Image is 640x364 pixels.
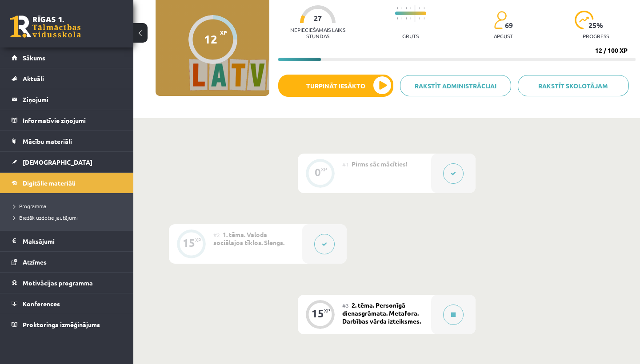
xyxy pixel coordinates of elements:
[23,75,44,83] span: Aktuāli
[12,47,122,68] a: Sākums
[312,309,324,317] div: 15
[397,7,398,9] img: icon-short-line-57e1e144782c952c97e751825c79c345078a6d821885a25fce030b3d8c18986b.svg
[12,293,122,314] a: Konferences
[278,27,358,39] p: Nepieciešamais laiks stundās
[23,158,92,166] span: [DEMOGRAPHIC_DATA]
[12,110,122,131] a: Informatīvie ziņojumi
[401,7,402,9] img: icon-short-line-57e1e144782c952c97e751825c79c345078a6d821885a25fce030b3d8c18986b.svg
[23,137,72,145] span: Mācību materiāli
[12,173,122,193] a: Digitālie materiāli
[12,252,122,272] a: Atzīmes
[23,300,60,308] span: Konferences
[213,231,220,238] span: #2
[342,161,349,168] span: #1
[12,68,122,89] a: Aktuāli
[195,237,201,242] div: XP
[494,11,507,29] img: students-c634bb4e5e11cddfef0936a35e636f08e4e9abd3cc4e673bd6f9a4125e45ecb1.svg
[12,131,122,151] a: Mācību materiāli
[352,160,408,168] span: Pirms sāc mācīties!
[12,273,122,293] a: Motivācijas programma
[23,54,45,62] span: Sākums
[402,33,419,39] p: Grūts
[324,308,330,313] div: XP
[401,17,402,20] img: icon-short-line-57e1e144782c952c97e751825c79c345078a6d821885a25fce030b3d8c18986b.svg
[583,33,609,39] p: progress
[505,21,513,29] span: 69
[23,179,76,187] span: Digitālie materiāli
[410,7,411,9] img: icon-short-line-57e1e144782c952c97e751825c79c345078a6d821885a25fce030b3d8c18986b.svg
[12,152,122,172] a: [DEMOGRAPHIC_DATA]
[415,5,416,22] img: icon-long-line-d9ea69661e0d244f92f715978eff75569469978d946b2353a9bb055b3ed8787d.svg
[183,239,195,247] div: 15
[213,230,284,246] span: 1. tēma. Valoda sociālajos tīklos. Slengs.
[419,7,420,9] img: icon-short-line-57e1e144782c952c97e751825c79c345078a6d821885a25fce030b3d8c18986b.svg
[494,33,513,39] p: apgūst
[400,75,511,96] a: Rakstīt administrācijai
[13,202,46,210] span: Programma
[315,168,321,176] div: 0
[23,231,122,251] legend: Maksājumi
[23,110,122,131] legend: Informatīvie ziņojumi
[204,32,217,46] div: 12
[424,17,424,20] img: icon-short-line-57e1e144782c952c97e751825c79c345078a6d821885a25fce030b3d8c18986b.svg
[220,29,227,36] span: XP
[419,17,420,20] img: icon-short-line-57e1e144782c952c97e751825c79c345078a6d821885a25fce030b3d8c18986b.svg
[575,11,594,29] img: icon-progress-161ccf0a02000e728c5f80fcf4c31c7af3da0e1684b2b1d7c360e028c24a22f1.svg
[406,17,407,20] img: icon-short-line-57e1e144782c952c97e751825c79c345078a6d821885a25fce030b3d8c18986b.svg
[342,302,349,309] span: #3
[23,320,100,328] span: Proktoringa izmēģinājums
[23,279,93,287] span: Motivācijas programma
[321,167,327,172] div: XP
[406,7,407,9] img: icon-short-line-57e1e144782c952c97e751825c79c345078a6d821885a25fce030b3d8c18986b.svg
[518,75,629,96] a: Rakstīt skolotājam
[12,231,122,251] a: Maksājumi
[12,314,122,335] a: Proktoringa izmēģinājums
[23,89,122,110] legend: Ziņojumi
[13,202,124,210] a: Programma
[12,89,122,110] a: Ziņojumi
[314,14,322,22] span: 27
[342,301,421,325] span: 2. tēma. Personīgā dienasgrāmata. Metafora. Darbības vārda izteiksmes.
[424,7,424,9] img: icon-short-line-57e1e144782c952c97e751825c79c345078a6d821885a25fce030b3d8c18986b.svg
[588,21,604,29] span: 25 %
[10,16,81,38] a: Rīgas 1. Tālmācības vidusskola
[13,214,124,222] a: Biežāk uzdotie jautājumi
[23,258,47,266] span: Atzīmes
[410,17,411,20] img: icon-short-line-57e1e144782c952c97e751825c79c345078a6d821885a25fce030b3d8c18986b.svg
[278,75,393,97] button: Turpināt iesākto
[397,17,398,20] img: icon-short-line-57e1e144782c952c97e751825c79c345078a6d821885a25fce030b3d8c18986b.svg
[13,214,78,221] span: Biežāk uzdotie jautājumi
